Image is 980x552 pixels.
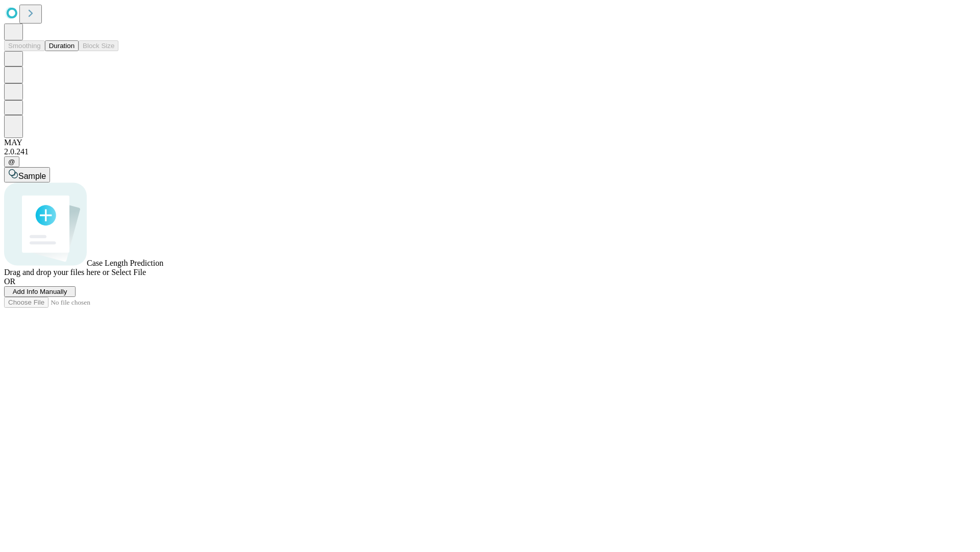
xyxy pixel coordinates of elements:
[79,40,118,51] button: Block Size
[4,268,109,277] span: Drag and drop your files here or
[13,288,67,295] span: Add Info Manually
[4,286,76,297] button: Add Info Manually
[4,277,15,286] span: OR
[45,40,79,51] button: Duration
[111,268,146,277] span: Select File
[8,158,15,166] span: @
[4,138,976,147] div: MAY
[18,172,46,180] span: Sample
[87,259,163,267] span: Case Length Prediction
[4,40,45,51] button: Smoothing
[4,167,50,182] button: Sample
[4,147,976,156] div: 2.0.241
[4,156,19,167] button: @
